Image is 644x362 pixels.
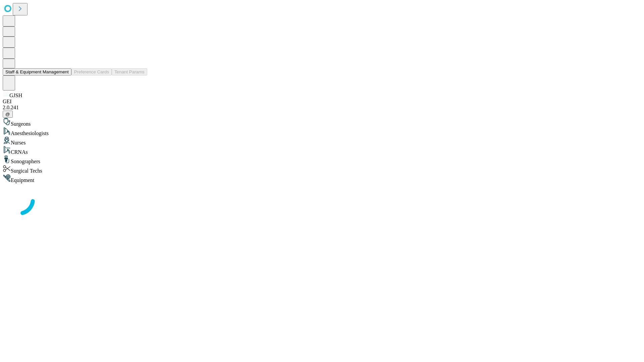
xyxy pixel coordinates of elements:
[3,136,641,146] div: Nurses
[3,174,641,183] div: Equipment
[3,165,641,174] div: Surgical Techs
[9,93,22,98] span: GJSH
[3,99,641,105] div: GEI
[71,68,112,75] button: Preference Cards
[3,105,641,111] div: 2.0.241
[3,118,641,127] div: Surgeons
[5,112,10,117] span: @
[112,68,147,75] button: Tenant Params
[3,68,71,75] button: Staff & Equipment Management
[3,127,641,136] div: Anesthesiologists
[3,146,641,155] div: CRNAs
[3,155,641,165] div: Sonographers
[3,111,13,118] button: @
